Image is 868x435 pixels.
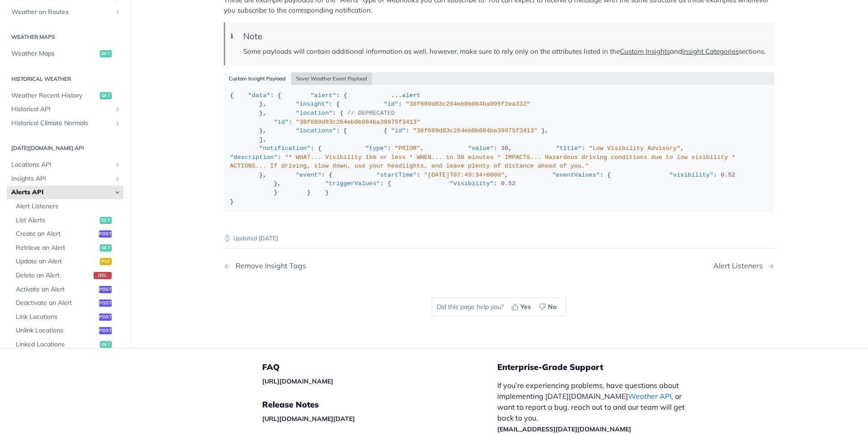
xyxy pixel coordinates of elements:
[7,75,123,83] h2: Historical Weather
[16,243,98,253] span: Retrieve an Alert
[7,5,123,19] a: Weather on RoutesShow subpages for Weather on Routes
[231,262,306,270] div: Remove Insight Tags
[556,145,582,152] span: "title"
[413,127,538,134] span: "38f689d83c264eb0b084ba39975f3413"
[395,145,420,152] span: "PRIOR"
[11,119,112,128] span: Historical Climate Normals
[16,327,97,336] span: Unlink Locations
[520,302,531,312] span: Yes
[100,341,112,348] span: get
[7,159,123,172] a: Locations APIShow subpages for Locations API
[11,200,123,213] a: Alert Listeners
[7,186,123,200] a: Alerts APIHide subpages for Alerts API
[7,89,123,103] a: Weather Recent Historyget
[262,377,333,385] a: [URL][DOMAIN_NAME]
[262,399,497,410] h5: Release Notes
[296,172,321,178] span: "event"
[347,110,395,117] span: // DEPRECATED
[224,234,774,243] p: Updated [DATE]
[16,216,98,225] span: List Alerts
[11,188,112,197] span: Alerts API
[7,172,123,186] a: Insights APIShow subpages for Insights API
[248,92,270,99] span: "data"
[16,202,121,211] span: Alert Listeners
[11,8,112,17] span: Weather on Routes
[94,272,112,279] span: del
[100,50,112,57] span: get
[224,253,774,279] nav: Pagination Controls
[243,47,765,57] p: Some payloads will contain additional information as well, however, make sure to rely only on the...
[100,244,112,252] span: get
[365,145,387,152] span: "type"
[497,362,709,373] h5: Enterprise-Grade Support
[230,154,739,170] span: "* WHAT... Visibility 1km or less * WHEN... in 30 minutes * IMPACTS... Hazardous driving conditio...
[450,180,494,187] span: "visibility"
[11,161,112,170] span: Locations API
[11,214,123,227] a: List Alertsget
[11,297,123,310] a: Deactivate an Alertpost
[377,172,417,178] span: "startTime"
[11,310,123,324] a: Link Locationspost
[7,145,123,153] h2: [DATE][DOMAIN_NAME] API
[501,180,515,187] span: 0.52
[11,283,123,296] a: Activate an Alertpost
[501,145,508,152] span: 30
[16,230,97,239] span: Create an Alert
[114,175,121,182] button: Show subpages for Insights API
[296,101,329,108] span: "insight"
[99,231,112,238] span: post
[628,392,671,401] a: Weather API
[406,101,530,108] span: "38f689d83c264eb0b084ba095f2ea332"
[16,271,91,280] span: Delete an Alert
[670,172,713,178] span: "visibility"
[296,110,332,117] span: "location"
[262,415,355,423] a: [URL][DOMAIN_NAME][DATE]
[468,145,494,152] span: "value"
[230,154,278,161] span: "description"
[99,286,112,293] span: post
[682,47,739,56] a: Insight Categories
[114,120,121,127] button: Show subpages for Historical Climate Normals
[11,91,98,100] span: Weather Recent History
[259,145,310,152] span: "notification"
[296,127,336,134] span: "locations"
[114,189,121,196] button: Hide subpages for Alerts API
[296,119,420,126] span: "38f689d83c264eb0b084ba39975f3413"
[7,33,123,41] h2: Weather Maps
[16,313,97,322] span: Link Locations
[713,262,774,270] a: Next Page: Alert Listeners
[274,119,288,126] span: "id"
[11,269,123,282] a: Delete an Alertdel
[99,313,112,321] span: post
[620,47,670,56] a: Custom Insights
[224,262,460,270] a: Previous Page: Remove Insight Tags
[11,324,123,338] a: Unlink Locationspost
[536,300,561,313] button: No
[100,217,112,224] span: get
[589,145,681,152] span: "Low Visibility Advisory"
[7,47,123,61] a: Weather Mapsget
[508,300,536,313] button: Yes
[16,285,97,294] span: Activate an Alert
[11,255,123,269] a: Update an Alertput
[424,172,505,178] span: "[DATE]T07:49:34+0000"
[16,340,98,349] span: Linked Locations
[100,92,112,99] span: get
[114,162,121,169] button: Show subpages for Locations API
[311,92,336,99] span: "alert"
[497,425,631,433] a: [EMAIL_ADDRESS][DATE][DOMAIN_NAME]
[231,31,233,42] span: ℹ
[548,302,557,312] span: No
[7,103,123,116] a: Historical APIShow subpages for Historical API
[114,9,121,16] button: Show subpages for Weather on Routes
[16,257,98,267] span: Update an Alert
[16,299,97,308] span: Deactivate an Alert
[402,92,420,99] span: alert
[114,106,121,113] button: Show subpages for Historical API
[7,117,123,130] a: Historical Climate NormalsShow subpages for Historical Climate Normals
[11,338,123,351] a: Linked Locationsget
[713,262,767,270] div: Alert Listeners
[230,91,769,206] div: { : { : { }, : { : }, : { : }, : [ { : }, ], : { : , : , : , : }, : { : , : { : }, : { : } } } }
[100,258,112,266] span: put
[11,241,123,255] a: Retrieve an Alertget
